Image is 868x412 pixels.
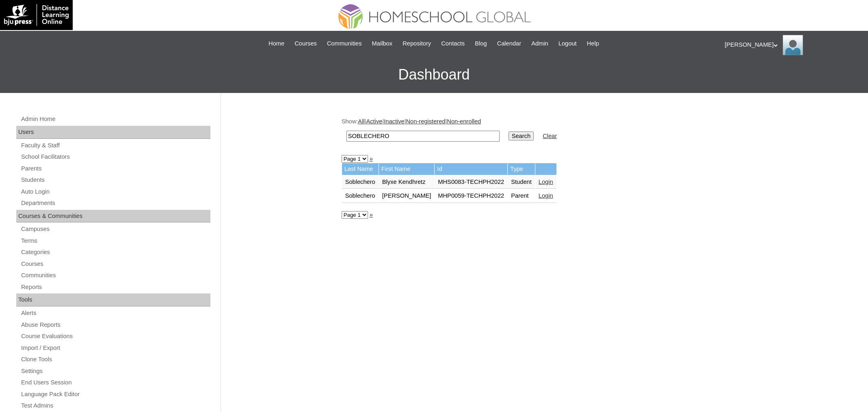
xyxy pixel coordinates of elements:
[20,152,210,162] a: School Facilitators
[441,39,465,48] span: Contacts
[20,377,210,388] a: End Users Session
[16,126,210,139] div: Users
[406,118,446,125] a: Non-registered
[370,155,373,162] a: »
[20,389,210,399] a: Language Pack Editor
[20,114,210,124] a: Admin Home
[725,35,860,55] div: [PERSON_NAME]
[20,187,210,197] a: Auto Login
[379,189,435,203] td: [PERSON_NAME]
[20,270,210,280] a: Communities
[384,118,405,125] a: Inactive
[346,131,500,142] input: Search
[435,175,507,189] td: MHS0083-TECHPH2022
[20,140,210,151] a: Faculty & Staff
[268,39,284,48] span: Home
[403,39,431,48] span: Repository
[16,293,210,306] div: Tools
[558,39,577,48] span: Logout
[493,39,525,48] a: Calendar
[358,118,364,125] a: All
[437,39,469,48] a: Contacts
[372,39,393,48] span: Mailbox
[471,39,491,48] a: Blog
[342,163,379,175] td: Last Name
[368,39,397,48] a: Mailbox
[290,39,321,48] a: Courses
[531,39,548,48] span: Admin
[20,175,210,185] a: Students
[264,39,288,48] a: Home
[20,331,210,341] a: Course Evaluations
[342,117,744,146] div: Show: | | | |
[16,210,210,223] div: Courses & Communities
[435,163,507,175] td: Id
[20,224,210,234] a: Campuses
[509,132,534,140] input: Search
[435,189,507,203] td: MHP0059-TECHPH2022
[583,39,603,48] a: Help
[342,175,379,189] td: Soblechero
[20,366,210,376] a: Settings
[20,259,210,269] a: Courses
[539,192,553,199] a: Login
[398,39,435,48] a: Repository
[20,308,210,318] a: Alerts
[342,189,379,203] td: Soblechero
[508,163,535,175] td: Type
[4,56,864,93] h3: Dashboard
[539,179,553,185] a: Login
[366,118,382,125] a: Active
[20,401,210,411] a: Test Admins
[323,39,366,48] a: Communities
[508,175,535,189] td: Student
[379,163,435,175] td: First Name
[475,39,487,48] span: Blog
[20,320,210,330] a: Abuse Reports
[543,133,557,139] a: Clear
[497,39,521,48] span: Calendar
[20,198,210,208] a: Departments
[370,211,373,218] a: »
[20,164,210,174] a: Parents
[20,343,210,353] a: Import / Export
[294,39,317,48] span: Courses
[20,354,210,365] a: Clone Tools
[783,35,803,55] img: Ariane Ebuen
[20,236,210,246] a: Terms
[379,175,435,189] td: Blyxe Kendhretz
[508,189,535,203] td: Parent
[20,247,210,257] a: Categories
[554,39,581,48] a: Logout
[20,282,210,292] a: Reports
[4,4,69,26] img: logo-white.png
[447,118,481,125] a: Non-enrolled
[527,39,552,48] a: Admin
[587,39,599,48] span: Help
[327,39,362,48] span: Communities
